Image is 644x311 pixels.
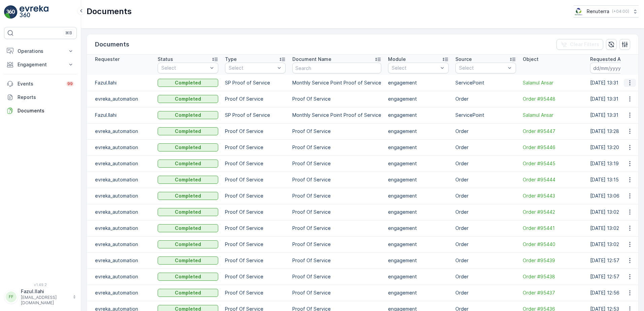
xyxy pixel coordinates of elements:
[388,56,406,63] p: Module
[4,5,18,19] img: logo
[87,91,154,107] td: evreka_automation
[452,139,519,155] td: Order
[87,172,154,188] td: evreka_automation
[222,236,289,252] td: Proof Of Service
[385,91,452,107] td: engagement
[612,9,629,14] p: ( +04:00 )
[452,269,519,285] td: Order
[385,285,452,301] td: engagement
[222,123,289,139] td: Proof Of Service
[452,220,519,236] td: Order
[452,188,519,204] td: Order
[289,75,385,91] td: Monthly Service Point Proof of Service
[590,56,623,63] p: Requested At
[523,56,539,63] p: Object
[65,30,72,36] p: ⌘B
[87,252,154,269] td: evreka_automation
[289,155,385,172] td: Proof Of Service
[455,56,472,63] p: Source
[523,144,583,151] a: Order #95446
[161,65,208,71] p: Select
[175,273,201,280] p: Completed
[385,123,452,139] td: engagement
[175,160,201,167] p: Completed
[6,291,17,302] div: FF
[523,289,583,296] a: Order #95437
[385,269,452,285] td: engagement
[175,176,201,183] p: Completed
[175,144,201,151] p: Completed
[523,96,583,102] a: Order #95448
[87,123,154,139] td: evreka_automation
[523,257,583,264] a: Order #95439
[95,56,120,63] p: Requester
[289,188,385,204] td: Proof Of Service
[452,155,519,172] td: Order
[4,288,77,306] button: FFFazul.Ilahi[EMAIL_ADDRESS][DOMAIN_NAME]
[87,188,154,204] td: evreka_automation
[222,155,289,172] td: Proof Of Service
[18,107,74,114] p: Documents
[523,176,583,183] a: Order #95444
[95,40,129,49] p: Documents
[587,8,609,15] p: Renuterra
[556,39,603,50] button: Clear Filters
[385,155,452,172] td: engagement
[158,224,218,232] button: Completed
[87,155,154,172] td: evreka_automation
[523,160,583,167] a: Order #95445
[175,209,201,215] p: Completed
[523,193,583,199] a: Order #95443
[452,75,519,91] td: ServicePoint
[158,160,218,168] button: Completed
[67,81,73,87] p: 99
[18,48,63,55] p: Operations
[4,44,77,58] button: Operations
[452,204,519,220] td: Order
[574,5,639,18] button: Renuterra(+04:00)
[158,176,218,184] button: Completed
[18,80,62,87] p: Events
[523,112,583,118] a: Salamul Ansar
[87,139,154,155] td: evreka_automation
[385,107,452,123] td: engagement
[222,188,289,204] td: Proof Of Service
[158,127,218,135] button: Completed
[175,112,201,118] p: Completed
[20,5,49,19] img: logo_light-DOdMpM7g.png
[590,63,636,73] input: dd/mm/yyyy
[87,75,154,91] td: Fazul.Ilahi
[87,107,154,123] td: Fazul.Ilahi
[158,192,218,200] button: Completed
[4,77,77,91] a: Events99
[452,91,519,107] td: Order
[87,6,132,17] p: Documents
[18,94,74,101] p: Reports
[289,123,385,139] td: Proof Of Service
[385,204,452,220] td: engagement
[452,236,519,252] td: Order
[289,107,385,123] td: Monthly Service Point Proof of Service
[158,256,218,265] button: Completed
[289,91,385,107] td: Proof Of Service
[18,61,63,68] p: Engagement
[385,252,452,269] td: engagement
[289,269,385,285] td: Proof Of Service
[222,204,289,220] td: Proof Of Service
[222,252,289,269] td: Proof Of Service
[385,220,452,236] td: engagement
[452,123,519,139] td: Order
[175,225,201,232] p: Completed
[289,285,385,301] td: Proof Of Service
[289,172,385,188] td: Proof Of Service
[4,58,77,71] button: Engagement
[4,283,77,287] span: v 1.49.2
[523,241,583,248] a: Order #95440
[158,111,218,119] button: Completed
[158,240,218,248] button: Completed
